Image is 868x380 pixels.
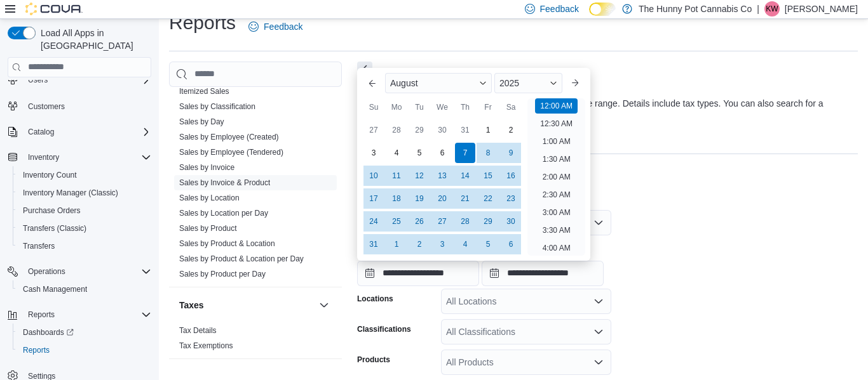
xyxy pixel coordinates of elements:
[179,299,314,311] button: Taxes
[179,132,279,142] span: Sales by Employee (Created)
[28,75,48,85] span: Users
[179,147,283,157] span: Sales by Employee (Tendered)
[13,341,156,359] button: Reports
[455,234,475,254] div: day-4
[23,72,53,88] button: Users
[455,97,475,117] div: Th
[23,150,151,165] span: Inventory
[23,264,151,279] span: Operations
[179,102,255,112] span: Sales by Classification
[23,264,71,279] button: Operations
[23,307,151,322] span: Reports
[23,284,87,294] span: Cash Management
[13,184,156,202] button: Inventory Manager (Classic)
[432,234,452,254] div: day-3
[455,120,475,140] div: day-31
[18,167,151,183] span: Inventory Count
[3,148,156,166] button: Inventory
[390,78,418,88] span: August
[179,254,304,263] a: Sales by Product & Location per Day
[13,324,156,341] a: Dashboards
[179,239,275,248] a: Sales by Product & Location
[363,188,384,209] div: day-17
[501,234,521,254] div: day-6
[535,116,578,131] li: 12:30 AM
[13,202,156,219] button: Purchase Orders
[179,341,233,350] a: Tax Exemptions
[28,266,65,277] span: Operations
[179,86,229,96] span: Itemized Sales
[18,203,151,218] span: Purchase Orders
[409,143,430,163] div: day-5
[3,123,156,141] button: Catalog
[179,239,275,249] span: Sales by Product & Location
[357,324,411,334] label: Classifications
[455,143,475,163] div: day-7
[23,307,60,322] button: Reports
[179,163,234,172] a: Sales by Invoice
[385,73,492,93] div: Button. Open the month selector. August is currently selected.
[179,162,234,173] span: Sales by Invoice
[501,120,521,140] div: day-2
[455,166,475,186] div: day-14
[527,98,585,256] ul: Time
[179,193,240,203] span: Sales by Location
[23,188,118,198] span: Inventory Manager (Classic)
[179,325,217,336] span: Tax Details
[409,166,430,186] div: day-12
[482,261,604,286] input: Press the down key to open a popover containing a calendar.
[23,206,81,216] span: Purchase Orders
[23,170,77,180] span: Inventory Count
[3,96,156,115] button: Customers
[363,143,384,163] div: day-3
[409,211,430,232] div: day-26
[386,234,407,254] div: day-1
[363,211,384,232] div: day-24
[179,193,240,202] a: Sales by Location
[538,187,576,202] li: 2:30 AM
[639,1,752,16] p: The Hunny Pot Cannabis Co
[362,73,383,93] button: Previous Month
[18,185,123,200] a: Inventory Manager (Classic)
[25,3,83,15] img: Cova
[409,188,430,209] div: day-19
[18,282,92,297] a: Cash Management
[18,325,79,340] a: Dashboards
[18,343,55,358] a: Reports
[169,323,342,358] div: Taxes
[179,269,266,279] span: Sales by Product per Day
[179,87,229,96] a: Itemized Sales
[540,3,579,15] span: Feedback
[18,221,151,236] span: Transfers (Classic)
[409,120,430,140] div: day-29
[538,205,576,220] li: 3:00 AM
[18,239,60,254] a: Transfers
[13,280,156,298] button: Cash Management
[18,239,151,254] span: Transfers
[179,208,268,218] span: Sales by Location per Day
[757,1,759,16] p: |
[593,296,604,306] button: Open list of options
[28,127,54,137] span: Catalog
[179,224,237,233] a: Sales by Product
[243,14,308,39] a: Feedback
[179,299,204,311] h3: Taxes
[23,241,55,251] span: Transfers
[179,209,268,218] a: Sales by Location per Day
[386,211,407,232] div: day-25
[23,99,70,114] a: Customers
[23,150,64,165] button: Inventory
[593,327,604,337] button: Open list of options
[13,166,156,184] button: Inventory Count
[409,97,430,117] div: Tu
[264,20,302,33] span: Feedback
[538,134,576,149] li: 1:00 AM
[18,167,82,183] a: Inventory Count
[179,254,304,264] span: Sales by Product & Location per Day
[3,306,156,324] button: Reports
[23,98,151,114] span: Customers
[13,237,156,255] button: Transfers
[432,166,452,186] div: day-13
[179,178,270,188] span: Sales by Invoice & Product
